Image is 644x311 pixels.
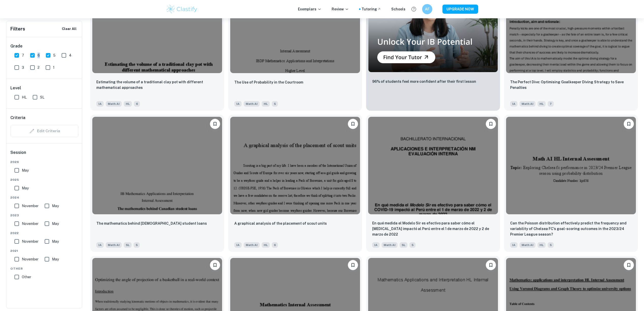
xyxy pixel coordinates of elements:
[372,220,494,237] p: En qué medida el Modelo Sir es efectivo para saber cómo el COVID-19 impactó al Perú entre el 1 de...
[40,94,44,100] span: SL
[106,101,122,107] span: Math AI
[228,115,362,252] a: BookmarkA graphical analysis of the placement of scout unitsIAMath AIHL6
[368,117,498,214] img: Math AI IA example thumbnail: En qué medida el Modelo Sir es efectivo
[52,256,59,262] span: May
[262,101,270,107] span: HL
[124,101,132,107] span: HL
[22,65,24,70] span: 3
[332,6,349,12] p: Review
[510,242,517,248] span: IA
[10,115,25,121] h6: Criteria
[348,119,358,129] button: Bookmark
[10,85,78,91] h6: Level
[510,220,632,237] p: Can the Poisson distribution effectively predict the frequency and variability of Chelsea FC's go...
[506,117,636,214] img: Math AI IA example thumbnail: Can the Poisson distribution effectively
[124,242,132,248] span: SL
[372,79,476,84] p: 96% of students feel more confident after their first lesson
[504,115,638,252] a: BookmarkCan the Poisson distribution effectively predict the frequency and variability of Chelsea...
[22,168,29,173] span: May
[510,79,632,90] p: The Perfect Dive: Optimising Goalkeeper Diving Strategy to Save Penalties
[10,177,78,182] span: 2025
[372,242,380,248] span: IA
[298,6,321,12] p: Exemplars
[424,6,430,12] h6: AF
[234,101,242,107] span: IA
[442,5,478,14] button: UPGRADE NOW
[520,101,535,107] span: Math AI
[10,213,78,218] span: 2023
[134,101,140,107] span: 6
[96,101,104,107] span: IA
[382,242,398,248] span: Math AI
[53,53,56,58] span: 5
[210,260,220,270] button: Bookmark
[244,101,260,107] span: Math AI
[22,94,27,100] span: HL
[520,242,535,248] span: Math AI
[538,101,546,107] span: HL
[10,160,78,164] span: 2026
[486,260,496,270] button: Bookmark
[10,25,25,32] h6: Filters
[10,43,78,49] h6: Grade
[624,260,634,270] button: Bookmark
[61,25,78,33] button: Clear All
[348,260,358,270] button: Bookmark
[244,242,260,248] span: Math AI
[96,79,218,90] p: Estimating the volume of a traditional clay pot with different mathematical approaches
[234,242,242,248] span: IA
[22,203,39,209] span: November
[366,115,500,252] a: BookmarkEn qué medida el Modelo Sir es efectivo para saber cómo el COVID-19 impactó al Perú entre...
[10,266,78,271] span: Other
[272,242,278,248] span: 6
[272,101,278,107] span: 5
[52,203,59,209] span: May
[391,6,405,12] a: Schools
[210,119,220,129] button: Bookmark
[38,65,40,70] span: 2
[166,4,198,14] img: Clastify logo
[624,119,634,129] button: Bookmark
[362,6,381,12] a: Tutoring
[422,4,432,14] button: AF
[409,5,418,13] button: Help and Feedback
[548,242,554,248] span: 5
[22,53,24,58] span: 7
[53,65,55,70] span: 1
[10,150,78,160] h6: Session
[234,221,327,226] p: A graphical analysis of the placement of scout units
[22,221,39,226] span: November
[38,53,40,58] span: 6
[10,125,78,137] div: Criteria filters are unavailable when searching by topic
[400,242,407,248] span: SL
[96,242,104,248] span: IA
[96,221,207,226] p: The mathematics behind Canadian student loans
[10,249,78,253] span: 2021
[548,101,554,107] span: 7
[10,195,78,200] span: 2024
[90,115,224,252] a: BookmarkThe mathematics behind Canadian student loansIAMath AISL5
[106,242,122,248] span: Math AI
[69,53,71,58] span: 4
[234,79,303,85] p: The Use of Probability in the Courtroom
[262,242,270,248] span: HL
[52,239,59,244] span: May
[22,256,39,262] span: November
[538,242,546,248] span: HL
[22,274,31,280] span: Other
[10,231,78,235] span: 2022
[22,239,39,244] span: November
[409,242,416,248] span: 5
[230,117,360,214] img: Math AI IA example thumbnail: A graphical analysis of the placement of
[92,117,222,214] img: Math AI IA example thumbnail: The mathematics behind Canadian student
[510,101,517,107] span: IA
[52,221,59,226] span: May
[22,185,29,191] span: May
[486,119,496,129] button: Bookmark
[134,242,140,248] span: 5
